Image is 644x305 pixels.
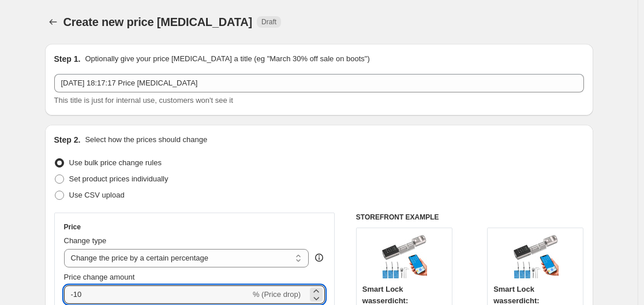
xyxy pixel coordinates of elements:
p: Optionally give your price [MEDICAL_DATA] a title (eg "March 30% off sale on boots") [85,53,369,65]
img: 71Yj9z5HdpL_80x.jpg [381,234,427,280]
span: Change type [64,236,107,245]
img: 71Yj9z5HdpL_80x.jpg [512,234,559,280]
div: help [313,252,325,263]
span: Set product prices individually [69,174,169,183]
h6: STOREFRONT EXAMPLE [356,213,584,222]
span: Use CSV upload [69,191,125,199]
p: Select how the prices should change [85,134,207,146]
h3: Price [64,222,81,232]
span: Price change amount [64,273,135,281]
input: -15 [64,285,250,304]
span: This title is just for internal use, customers won't see it [54,96,233,105]
span: Draft [261,17,276,27]
h2: Step 2. [54,134,81,146]
button: Price change jobs [45,14,61,30]
input: 30% off holiday sale [54,74,584,92]
span: % (Price drop) [253,290,301,299]
h2: Step 1. [54,53,81,65]
span: Use bulk price change rules [69,158,162,167]
span: Create new price [MEDICAL_DATA] [63,16,253,28]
